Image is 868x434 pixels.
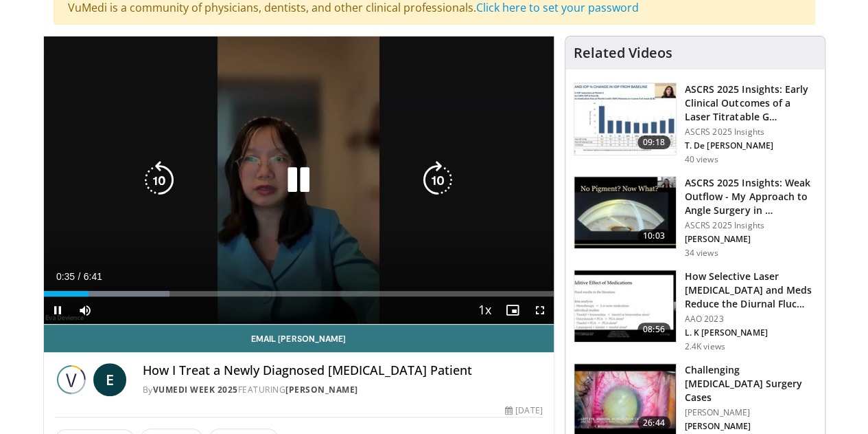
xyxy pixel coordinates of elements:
[637,416,670,430] span: 26:44
[143,384,543,396] div: By FEATURING
[685,234,817,245] p: [PERSON_NAME]
[637,135,670,149] span: 09:18
[574,177,676,248] img: c4ee65f2-163e-44d3-aede-e8fb280be1de.150x105_q85_crop-smart_upscale.jpg
[574,270,676,342] img: 420b1191-3861-4d27-8af4-0e92e58098e4.150x105_q85_crop-smart_upscale.jpg
[44,291,554,296] div: Progress Bar
[685,421,817,432] p: [PERSON_NAME]
[685,176,817,217] h3: ASCRS 2025 Insights: Weak Outflow - My Approach to Angle Surgery in …
[685,407,817,418] p: [PERSON_NAME]
[685,327,817,338] p: L. K [PERSON_NAME]
[685,220,817,231] p: ASCRS 2025 Insights
[526,296,554,324] button: Fullscreen
[505,404,542,417] div: [DATE]
[574,83,817,165] a: 09:18 ASCRS 2025 Insights: Early Clinical Outcomes of a Laser Titratable G… ASCRS 2025 Insights T...
[44,296,71,324] button: Pause
[574,83,676,155] img: b8bf30ca-3013-450f-92b0-de11c61660f8.150x105_q85_crop-smart_upscale.jpg
[685,154,718,165] p: 40 views
[574,176,817,259] a: 10:03 ASCRS 2025 Insights: Weak Outflow - My Approach to Angle Surgery in … ASCRS 2025 Insights [...
[471,296,499,324] button: Playback Rate
[153,384,238,395] a: Vumedi Week 2025
[685,341,725,352] p: 2.4K views
[685,248,718,259] p: 34 views
[55,363,88,396] img: Vumedi Week 2025
[285,384,358,395] a: [PERSON_NAME]
[78,271,81,282] span: /
[56,271,75,282] span: 0:35
[685,83,817,124] h3: ASCRS 2025 Insights: Early Clinical Outcomes of a Laser Titratable G…
[71,296,99,324] button: Mute
[685,127,817,138] p: ASCRS 2025 Insights
[44,36,554,325] video-js: Video Player
[637,323,670,336] span: 08:56
[685,270,817,311] h3: How Selective Laser [MEDICAL_DATA] and Meds Reduce the Diurnal Fluc…
[574,45,672,61] h4: Related Videos
[637,229,670,243] span: 10:03
[685,140,817,151] p: T. De [PERSON_NAME]
[685,314,817,325] p: AAO 2023
[93,363,126,396] a: E
[84,271,102,282] span: 6:41
[143,363,543,378] h4: How I Treat a Newly Diagnosed [MEDICAL_DATA] Patient
[44,325,554,352] a: Email [PERSON_NAME]
[499,296,526,324] button: Enable picture-in-picture mode
[574,270,817,352] a: 08:56 How Selective Laser [MEDICAL_DATA] and Meds Reduce the Diurnal Fluc… AAO 2023 L. K [PERSON_...
[685,363,817,404] h3: Challenging [MEDICAL_DATA] Surgery Cases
